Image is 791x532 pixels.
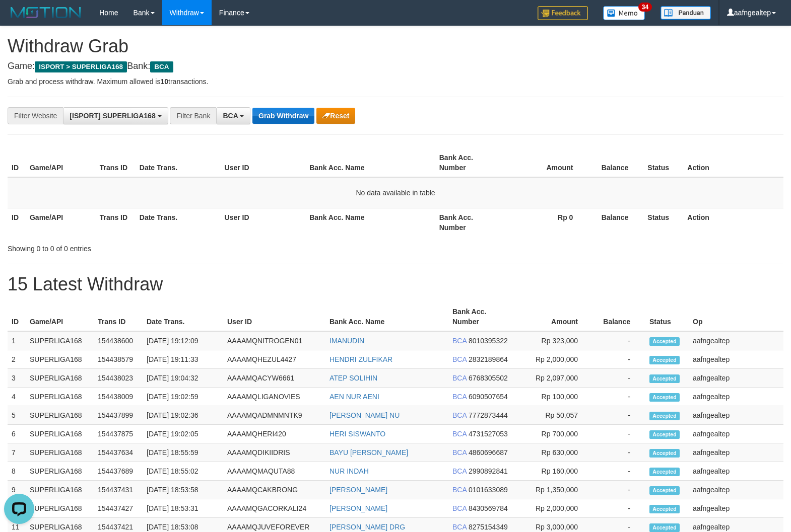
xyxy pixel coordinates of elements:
[8,77,783,87] p: Grab and process withdraw. Maximum allowed is transactions.
[505,148,588,177] th: Amount
[469,486,508,494] span: Copy 0101633089 to clipboard
[469,504,508,512] span: Copy 8430569784 to clipboard
[643,208,683,237] th: Status
[514,425,593,443] td: Rp 700,000
[649,374,680,383] span: Accepted
[435,208,505,237] th: Bank Acc. Number
[452,486,467,494] span: BCA
[136,148,221,177] th: Date Trans.
[469,374,508,382] span: Copy 6768305502 to clipboard
[26,425,94,443] td: SUPERLIGA168
[94,388,143,406] td: 154438009
[329,355,392,363] a: HENDRI ZULFIKAR
[8,5,84,20] img: MOTION_logo.png
[689,388,783,406] td: aafngealtep
[588,148,643,177] th: Balance
[8,406,26,425] td: 5
[329,393,379,401] a: AEN NUR AENI
[329,374,377,382] a: ATEP SOLIHIN
[94,462,143,481] td: 154437689
[96,148,136,177] th: Trans ID
[325,302,448,331] th: Bank Acc. Name
[689,499,783,518] td: aafngealtep
[661,6,711,20] img: panduan.png
[94,350,143,369] td: 154438579
[8,240,322,254] div: Showing 0 to 0 of 0 entries
[593,302,645,331] th: Balance
[221,208,306,237] th: User ID
[223,369,325,388] td: AAAAMQACYW6661
[649,430,680,439] span: Accepted
[329,448,408,457] a: BAYU [PERSON_NAME]
[689,443,783,462] td: aafngealtep
[538,6,588,20] img: Feedback.jpg
[94,369,143,388] td: 154438023
[305,208,435,237] th: Bank Acc. Name
[223,443,325,462] td: AAAAMQDIKIIDRIS
[4,4,34,34] button: Open LiveChat chat widget
[689,481,783,499] td: aafngealtep
[26,388,94,406] td: SUPERLIGA168
[329,411,400,419] a: [PERSON_NAME] NU
[638,3,652,12] span: 34
[329,337,364,345] a: IMANUDIN
[689,462,783,481] td: aafngealtep
[469,337,508,345] span: Copy 8010395322 to clipboard
[8,425,26,443] td: 6
[645,302,689,331] th: Status
[160,78,168,86] strong: 10
[8,443,26,462] td: 7
[94,406,143,425] td: 154437899
[329,504,387,512] a: [PERSON_NAME]
[452,430,467,438] span: BCA
[452,467,467,475] span: BCA
[593,369,645,388] td: -
[26,406,94,425] td: SUPERLIGA168
[223,350,325,369] td: AAAAMQHEZUL4427
[514,302,593,331] th: Amount
[223,331,325,350] td: AAAAMQNITROGEN01
[593,331,645,350] td: -
[8,61,783,71] h4: Game: Bank:
[223,302,325,331] th: User ID
[223,406,325,425] td: AAAAMQADMNMNTK9
[26,499,94,518] td: SUPERLIGA168
[689,302,783,331] th: Op
[593,481,645,499] td: -
[649,505,680,513] span: Accepted
[514,331,593,350] td: Rp 323,000
[94,425,143,443] td: 154437875
[514,443,593,462] td: Rp 630,000
[8,148,26,177] th: ID
[452,504,467,512] span: BCA
[469,467,508,475] span: Copy 2990892841 to clipboard
[8,302,26,331] th: ID
[221,148,306,177] th: User ID
[593,443,645,462] td: -
[603,6,645,20] img: Button%20Memo.svg
[216,107,250,124] button: BCA
[649,337,680,346] span: Accepted
[514,481,593,499] td: Rp 1,350,000
[649,412,680,420] span: Accepted
[689,406,783,425] td: aafngealtep
[26,369,94,388] td: SUPERLIGA168
[329,486,387,494] a: [PERSON_NAME]
[505,208,588,237] th: Rp 0
[8,388,26,406] td: 4
[63,107,168,124] button: [ISPORT] SUPERLIGA168
[26,481,94,499] td: SUPERLIGA168
[94,481,143,499] td: 154437431
[8,107,63,124] div: Filter Website
[8,462,26,481] td: 8
[683,208,783,237] th: Action
[514,406,593,425] td: Rp 50,057
[514,369,593,388] td: Rp 2,097,000
[593,388,645,406] td: -
[96,208,136,237] th: Trans ID
[649,486,680,495] span: Accepted
[452,355,467,363] span: BCA
[649,523,680,532] span: Accepted
[452,337,467,345] span: BCA
[8,350,26,369] td: 2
